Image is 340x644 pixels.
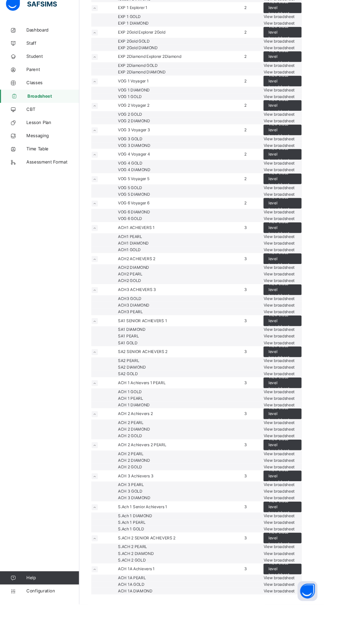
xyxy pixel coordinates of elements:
[277,418,309,423] span: View broadsheet
[277,24,316,30] a: View broadsheet
[256,15,259,20] span: 2
[28,52,83,59] span: Staff
[277,185,309,191] span: View broadsheet
[124,588,161,593] span: S.ACH 2 DIAMOND
[277,529,316,536] a: View broadsheet
[277,614,309,619] span: View broadsheet
[124,230,158,235] span: VOG 6 DIAMOND
[277,425,316,431] a: View broadsheet
[282,402,311,421] span: View class level broadsheet
[137,409,174,414] span: Achievers 1 PEARL
[256,311,259,316] span: 3
[277,320,309,326] span: View broadsheet
[277,515,316,522] a: View broadsheet
[277,153,309,158] span: View broadsheet
[28,613,83,620] span: Help
[277,594,316,601] a: View broadsheet
[124,360,146,365] span: SA1 PEARL
[282,86,311,104] span: View class level broadsheet
[124,108,149,114] span: VOG 1 GOLD
[277,386,309,391] span: View broadsheet
[312,620,333,641] button: Open asap
[277,353,316,359] a: View broadsheet
[256,409,259,414] span: 3
[277,360,316,366] a: View broadsheet
[124,246,136,251] span: ACH1
[277,497,316,503] a: View broadsheet
[124,451,151,456] span: ACH 2 PEARL
[124,562,151,567] span: S.Ach 1 GOLD
[256,92,259,97] span: 2
[124,25,148,30] span: EXP 1 GOLD
[28,135,83,142] span: Lesson Plan
[277,516,309,521] span: View broadsheet
[277,523,309,528] span: View broadsheet
[277,101,316,107] a: View broadsheet
[277,588,316,594] a: View broadsheet
[277,229,316,236] a: View broadsheet
[277,237,309,242] span: View broadsheet
[124,627,160,633] span: ACH 1A DIAMOND
[282,60,311,79] span: View class level broadsheet
[124,572,141,577] span: S.ACH 2
[277,627,309,633] span: View broadsheet
[277,115,316,121] a: View class level broadsheet
[29,107,83,114] span: Broadsheet
[277,360,309,365] span: View broadsheet
[277,102,309,107] span: View broadsheet
[124,548,160,554] span: S.Ach 1 DIAMOND
[124,581,154,586] span: S.ACH 2 PEARL
[124,516,151,521] span: ACH 3 PEARL
[277,497,309,502] span: View broadsheet
[277,439,316,444] a: View class level broadsheet
[277,90,316,95] a: View class level broadsheet
[124,153,150,158] span: VOG 3 GOLD
[277,269,309,274] span: View broadsheet
[277,451,309,456] span: View broadsheet
[124,262,156,267] span: ACH1 DIAMOND
[277,57,309,62] span: View broadsheet
[277,255,316,261] a: View broadsheet
[277,334,316,340] a: View broadsheet
[277,204,309,209] span: View broadsheet
[256,279,259,284] span: 3
[124,279,136,284] span: ACH2
[277,367,316,373] a: View broadsheet
[154,67,190,72] span: Explorer 2Diamond
[256,572,259,577] span: 3
[137,474,175,479] span: Achievers 2 PEARL
[124,255,149,261] span: ACH1 PEARL
[256,441,259,447] span: 3
[137,311,164,316] span: ACHIEVERS 3
[124,302,148,307] span: ACH2 GOLD
[256,376,259,381] span: 3
[256,143,259,149] span: 2
[124,344,133,349] span: SA1
[277,230,309,235] span: View broadsheet
[277,159,316,166] a: View broadsheet
[277,82,316,89] a: View broadsheet
[124,295,150,300] span: ACH2 PEARL
[277,555,309,561] span: View broadsheet
[277,83,309,88] span: View broadsheet
[277,108,309,114] span: View broadsheet
[124,127,149,132] span: VOG 2 GOLD
[28,80,83,87] span: Parent
[277,406,316,412] a: View class level broadsheet
[138,506,161,512] span: Achievers 3
[277,450,316,457] a: View broadsheet
[138,169,158,174] span: Voyager 4
[138,143,158,149] span: Voyager 3
[277,569,316,574] a: View class level broadsheet
[28,149,83,156] span: Messaging
[277,555,316,561] a: View broadsheet
[124,530,158,535] span: ACH 3 DIAMOND
[124,92,137,97] span: VOG 1
[256,604,259,609] span: 3
[124,392,153,398] span: SA2 DIAMOND
[124,118,137,123] span: VOG 2
[124,465,149,470] span: ACH 2 GOLD
[277,385,316,391] a: View broadsheet
[277,471,316,477] a: View class level broadsheet
[277,374,316,379] a: View class level broadsheet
